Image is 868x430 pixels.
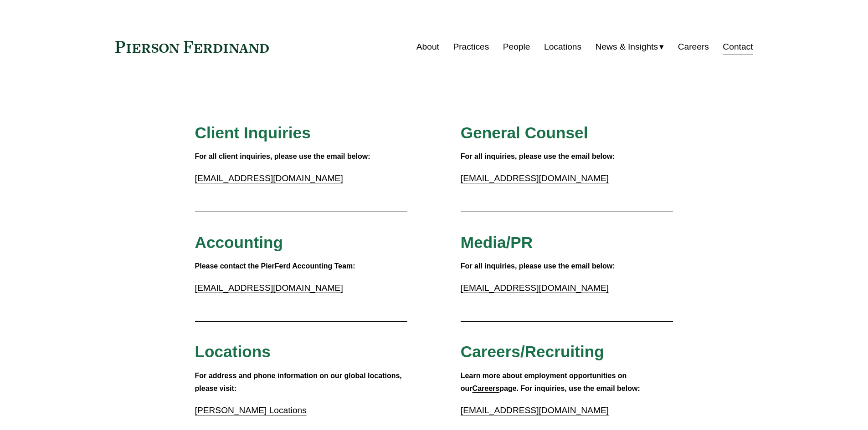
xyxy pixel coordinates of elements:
[461,405,609,415] a: [EMAIL_ADDRESS][DOMAIN_NAME]
[195,233,283,251] span: Accounting
[544,38,581,56] a: Locations
[499,384,640,392] strong: page. For inquiries, use the email below:
[473,384,500,392] a: Careers
[461,152,615,160] strong: For all inquiries, please use the email below:
[723,38,753,56] a: Contact
[596,39,658,55] span: News & Insights
[461,173,609,183] a: [EMAIL_ADDRESS][DOMAIN_NAME]
[416,38,439,56] a: About
[461,262,615,270] strong: For all inquiries, please use the email below:
[461,283,609,293] a: [EMAIL_ADDRESS][DOMAIN_NAME]
[596,38,664,56] a: folder dropdown
[461,233,533,251] span: Media/PR
[195,372,404,393] strong: For address and phone information on our global locations, please visit:
[461,124,588,142] span: General Counsel
[195,262,355,270] strong: Please contact the PierFerd Accounting Team:
[195,173,343,183] a: [EMAIL_ADDRESS][DOMAIN_NAME]
[195,124,311,142] span: Client Inquiries
[453,38,489,56] a: Practices
[678,38,709,56] a: Careers
[195,343,271,360] span: Locations
[195,283,343,293] a: [EMAIL_ADDRESS][DOMAIN_NAME]
[503,38,530,56] a: People
[195,405,307,415] a: [PERSON_NAME] Locations
[461,372,629,393] strong: Learn more about employment opportunities on our
[195,152,370,160] strong: For all client inquiries, please use the email below:
[461,343,604,360] span: Careers/Recruiting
